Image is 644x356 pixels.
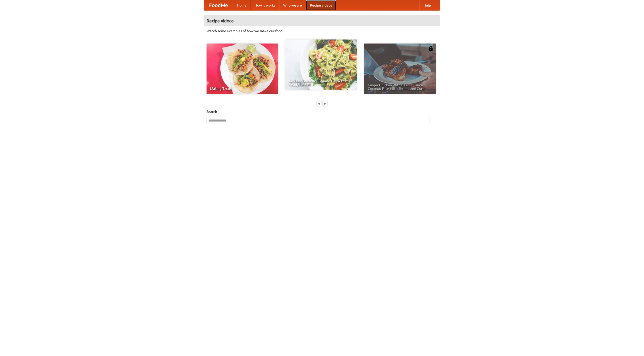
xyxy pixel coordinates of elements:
a: Making Tacos [207,44,278,94]
a: How it works [251,0,279,10]
h4: Recipe videos [204,16,440,26]
p: Watch some examples of how we make our food! [207,28,437,33]
a: An Easy, Summery Tomato Pasta That's Ready for Fall [285,39,357,90]
div: « [317,100,321,107]
div: » [323,100,327,107]
h5: Search [207,109,437,114]
a: Who we are [279,0,306,10]
a: FoodMe [204,0,233,10]
a: Recipe videos [306,0,336,10]
span: An Easy, Summery Tomato Pasta That's Ready for Fall [289,79,353,86]
span: Making Tacos [210,87,274,90]
a: Help [419,0,435,10]
a: Home [233,0,251,10]
img: 483408.png [428,46,433,51]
